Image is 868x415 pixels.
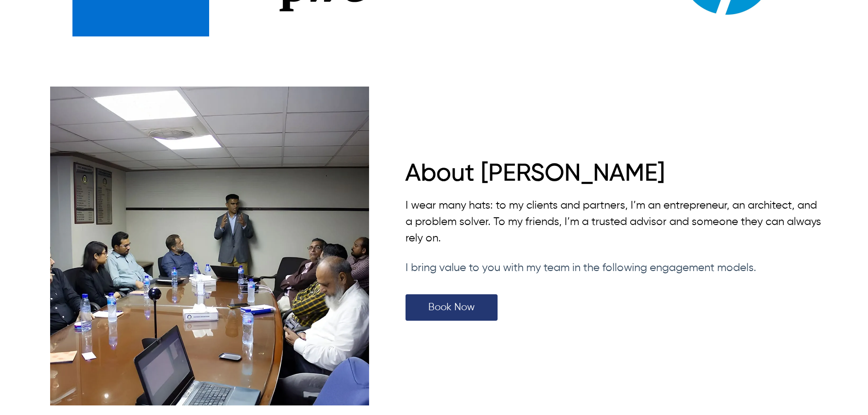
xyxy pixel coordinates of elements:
[406,197,825,246] p: I wear many hats: to my clients and partners, I’m an entrepreneur, an architect, and a problem so...
[406,294,498,321] a: Book Now
[50,87,369,405] img: about-ahmad
[406,262,756,273] span: I bring value to you with my team in the following engagement models.
[406,160,825,188] h1: About [PERSON_NAME]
